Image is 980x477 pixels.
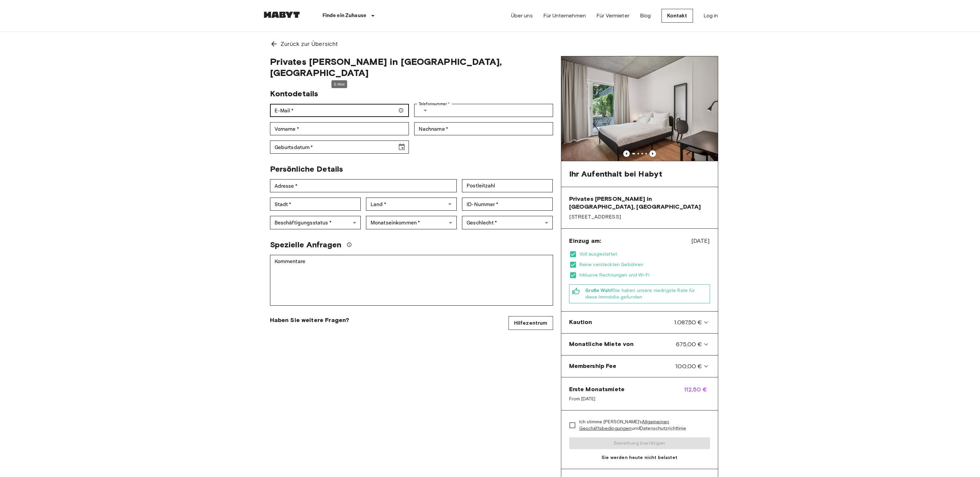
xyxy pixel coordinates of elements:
div: Adresse [270,179,457,192]
span: Erste Monatsmiete [569,385,625,393]
span: [STREET_ADDRESS] [569,213,710,220]
a: Log in [703,12,718,20]
span: 100,00 € [675,362,702,371]
button: Choose date [395,141,408,154]
span: Ich stimme [PERSON_NAME]'s und [579,419,705,432]
a: Blog [640,12,651,20]
a: Allgemeinen Geschäftsbedingungen [579,419,669,431]
span: 1.087,50 € [674,318,702,327]
button: Open [445,200,454,209]
div: Kaution1.087,50 € [564,314,715,331]
span: Inklusive Rechnungen und Wi-Fi [580,272,710,278]
a: Hilfezentrum [509,316,553,330]
b: Große Wahl! [585,288,613,293]
span: Monatliche Miete von [569,340,634,349]
div: E-Mail [270,104,409,117]
div: Membership Fee100,00 € [564,358,715,374]
div: E-Mail [332,80,347,88]
span: From [DATE] [569,396,625,402]
img: Marketing picture of unit DE-01-259-004-03Q [561,56,718,161]
span: Kontodetails [270,89,318,98]
svg: Stellen Sie sicher, dass Ihre E-Mail-Adresse korrekt ist — wir senden Ihre Buchungsdetails dorthin. [398,108,404,113]
div: Vorname [270,122,409,135]
a: Über uns [511,12,533,20]
span: Haben Sie weitere Fragen? [270,316,349,324]
span: Ihr Aufenthalt bei Habyt [569,169,663,179]
svg: Wir werden unser Bestes tun, um Ihre Anfrage zu erfüllen, aber bitte beachten Sie, dass wir Ihre ... [347,242,352,247]
div: ID-Nummer [462,198,553,211]
a: Datenschutzrichtlinie [640,426,686,431]
span: Privates [PERSON_NAME] in [GEOGRAPHIC_DATA], [GEOGRAPHIC_DATA] [270,56,553,78]
span: Persönliche Details [270,164,343,174]
a: Für Unternehmen [543,12,586,20]
div: Postleitzahl [462,179,553,192]
span: Spezielle Anfragen [270,240,342,250]
p: Finde ein Zuhause [322,12,367,20]
div: Monatliche Miete von675,00 € [564,336,715,353]
span: 112,50 € [684,385,710,402]
span: Sie haben unsere niedrigste Rate für diese Immobilie gefunden [585,287,707,300]
span: [DATE] [691,237,710,245]
span: Voll ausgestattet [580,251,710,258]
span: 675,00 € [676,340,702,349]
button: Previous image [649,150,656,157]
label: Telefonnummer [419,101,450,107]
span: Einzug am: [569,237,601,245]
span: Kaution [569,318,592,327]
span: Privates [PERSON_NAME] in [GEOGRAPHIC_DATA], [GEOGRAPHIC_DATA] [569,195,710,211]
a: Zurück zur Übersicht [262,32,718,56]
span: Zurück zur Übersicht [280,40,338,48]
button: Previous image [623,150,630,157]
div: Nachname [414,122,553,135]
div: Stadt [270,198,361,211]
span: Membership Fee [569,362,617,371]
span: Sie werden heute nicht belastet [569,454,710,461]
div: Kommentare [270,255,553,306]
span: Keine versteckten Gebühren [580,261,710,268]
a: Kontakt [662,9,693,23]
a: Für Vermieter [596,12,629,20]
img: Habyt [262,11,301,18]
button: Select country [419,104,432,117]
